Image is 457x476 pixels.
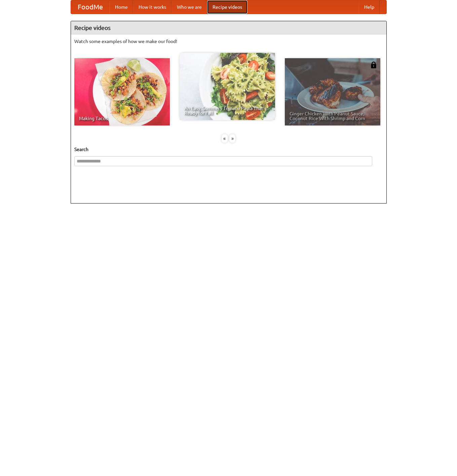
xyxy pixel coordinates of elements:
p: Watch some examples of how we make our food! [74,38,383,45]
span: Making Tacos [79,116,165,121]
img: 483408.png [370,62,377,68]
h4: Recipe videos [71,21,386,35]
a: How it works [133,0,172,14]
a: Recipe videos [207,0,247,14]
a: Home [110,0,133,14]
h5: Search [74,146,383,153]
a: Who we are [172,0,207,14]
span: An Easy, Summery Tomato Pasta That's Ready for Fall [184,106,270,115]
a: Help [359,0,380,14]
a: FoodMe [71,0,110,14]
div: » [229,134,235,143]
a: An Easy, Summery Tomato Pasta That's Ready for Fall [180,53,275,120]
a: Making Tacos [74,58,170,125]
div: « [222,134,228,143]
